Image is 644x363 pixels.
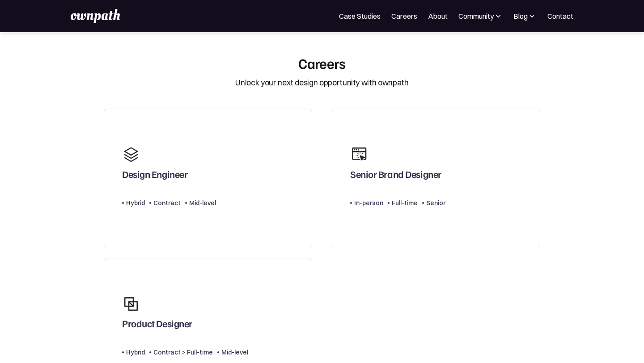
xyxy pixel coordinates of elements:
[426,198,445,208] div: Senior
[126,198,145,208] div: Hybrid
[221,347,248,358] div: Mid-level
[428,11,448,21] a: About
[153,347,213,358] div: Contract > Full-time
[126,347,145,358] div: Hybrid
[350,168,441,184] div: Senior Brand Designer
[122,317,192,333] div: Product Designer
[235,77,408,89] div: Unlock your next design opportunity with ownpath
[104,109,312,248] a: Design EngineerHybridContractMid-level
[298,55,346,72] div: Careers
[458,11,494,21] div: Community
[392,198,418,208] div: Full-time
[332,109,540,248] a: Senior Brand DesignerIn-personFull-timeSenior
[189,198,216,208] div: Mid-level
[153,198,181,208] div: Contract
[547,11,573,21] a: Contact
[513,11,537,21] div: Blog
[391,11,417,21] a: Careers
[354,198,383,208] div: In-person
[339,11,381,21] a: Case Studies
[122,168,187,184] div: Design Engineer
[513,11,528,21] div: Blog
[458,11,503,21] div: Community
